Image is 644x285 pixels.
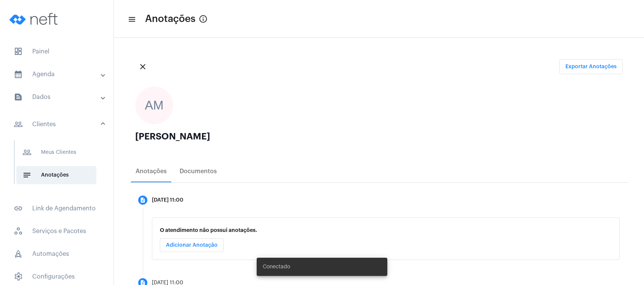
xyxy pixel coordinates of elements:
[145,13,196,25] span: Anotações
[160,238,224,252] button: Adicionar Anotação
[16,143,96,161] span: Meus Clientes
[5,136,114,195] div: sidenav iconClientes
[5,88,114,106] mat-expansion-panel-header: sidenav iconDados
[128,15,135,24] mat-icon: sidenav icon
[263,263,290,271] span: Conectado
[14,92,23,102] mat-icon: sidenav icon
[14,272,23,281] span: sidenav icon
[8,199,106,218] span: Link de Agendamento
[559,59,623,74] button: Exportar Anotações
[16,166,96,184] span: Anotações
[8,222,106,240] span: Serviços e Pacotes
[166,243,218,248] span: Adicionar Anotação
[14,70,23,79] mat-icon: sidenav icon
[5,65,114,83] mat-expansion-panel-header: sidenav iconAgenda
[138,62,147,71] mat-icon: close
[22,171,32,180] mat-icon: sidenav icon
[140,197,146,203] mat-icon: description
[160,227,612,233] p: O atendimento não possui anotações.
[135,86,173,124] div: AM
[14,120,101,129] mat-panel-title: Clientes
[14,204,23,213] mat-icon: sidenav icon
[6,4,63,34] img: logo-neft-novo-2.png
[14,120,23,129] mat-icon: sidenav icon
[14,70,101,79] mat-panel-title: Agenda
[180,168,217,175] div: Documentos
[565,64,617,69] span: Exportar Anotações
[136,168,167,175] div: Anotações
[14,92,101,102] mat-panel-title: Dados
[5,112,114,136] mat-expansion-panel-header: sidenav iconClientes
[22,148,32,157] mat-icon: sidenav icon
[14,249,23,258] span: sidenav icon
[152,197,183,203] div: [DATE] 11:00
[135,132,623,141] div: [PERSON_NAME]
[14,47,23,56] span: sidenav icon
[8,245,106,263] span: Automações
[199,14,208,23] mat-icon: info_outlined
[8,42,106,61] span: Painel
[14,227,23,236] span: sidenav icon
